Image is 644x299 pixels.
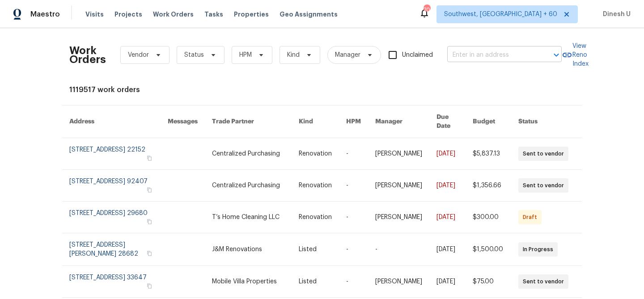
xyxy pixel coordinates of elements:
td: Centralized Purchasing [205,170,292,202]
span: Unclaimed [402,51,433,60]
td: [PERSON_NAME] [368,170,429,202]
span: Kind [287,51,300,59]
td: T’s Home Cleaning LLC [205,202,292,233]
td: - [339,233,368,266]
td: [PERSON_NAME] [368,266,429,298]
span: Manager [335,51,360,59]
span: Tasks [204,11,223,17]
span: Maestro [30,10,60,19]
td: Centralized Purchasing [205,138,292,170]
td: [PERSON_NAME] [368,138,429,170]
span: Vendor [128,51,149,59]
span: Visits [85,10,104,19]
span: Southwest, [GEOGRAPHIC_DATA] + 60 [444,10,557,19]
td: [PERSON_NAME] [368,202,429,233]
td: Mobile Villa Properties [205,266,292,298]
td: - [339,170,368,202]
th: Trade Partner [205,105,292,138]
div: 700 [424,5,430,14]
span: Properties [234,10,269,19]
button: Open [550,49,563,61]
td: Listed [292,233,339,266]
th: Messages [161,105,205,138]
td: - [339,266,368,298]
th: Address [62,105,161,138]
td: Renovation [292,170,339,202]
a: View Reno Index [562,42,589,68]
span: Work Orders [153,10,194,19]
td: Renovation [292,202,339,233]
td: J&M Renovations [205,233,292,266]
button: Copy Address [145,249,153,257]
input: Enter in an address [447,48,537,62]
h2: Work Orders [69,46,106,64]
button: Copy Address [145,186,153,194]
td: - [339,138,368,170]
th: HPM [339,105,368,138]
th: Budget [466,105,511,138]
th: Manager [368,105,429,138]
button: Copy Address [145,218,153,226]
span: Status [184,51,204,59]
td: - [339,202,368,233]
button: Copy Address [145,282,153,290]
th: Status [511,105,582,138]
button: Copy Address [145,154,153,162]
td: Renovation [292,138,339,170]
span: HPM [239,51,252,59]
th: Due Date [429,105,466,138]
span: Dinesh U [599,10,631,19]
span: Geo Assignments [280,10,338,19]
th: Kind [292,105,339,138]
div: 1119517 work orders [69,85,575,94]
span: Projects [114,10,142,19]
td: Listed [292,266,339,298]
td: - [368,233,429,266]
